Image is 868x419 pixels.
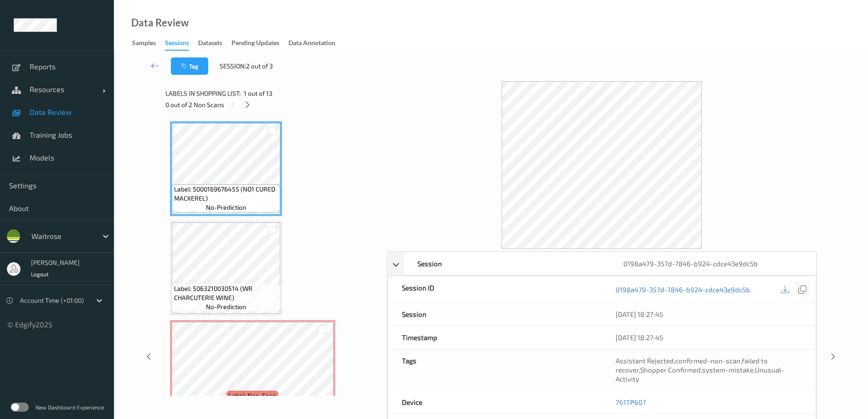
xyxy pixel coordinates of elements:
div: Samples [132,38,156,50]
div: Session ID [388,276,602,302]
div: Pending Updates [231,38,279,50]
span: Assistant Rejected [616,357,674,365]
div: Tags [388,349,602,390]
span: Session: [220,62,246,71]
span: confirmed-non-scan [675,357,740,365]
a: Datasets [198,37,231,50]
div: Data Review [131,18,189,27]
div: Sessions [165,38,189,51]
div: [DATE] 18:27:45 [616,310,802,319]
a: Pending Updates [231,37,288,50]
div: 0198a479-357d-7846-b924-cdce43e9dc5b [610,252,816,275]
a: 0198a479-357d-7846-b924-cdce43e9dc5b [616,285,750,294]
a: Sessions [165,37,198,51]
span: no-prediction [206,203,246,212]
div: Timestamp [388,326,602,349]
div: Session0198a479-357d-7846-b924-cdce43e9dc5b [387,252,817,275]
span: no-prediction [206,302,246,311]
span: Unusual-Activity [616,366,784,383]
span: Label: 5000169676455 (NO1 CURED MACKEREL) [174,185,278,203]
span: Label: Non-Scan [229,391,276,400]
span: 2 out of 3 [246,62,273,71]
span: Shopper Confirmed [640,366,701,374]
div: Session [404,252,610,275]
button: Tag [171,57,208,75]
div: [DATE] 18:27:45 [616,333,802,342]
div: 0 out of 2 Non Scans [165,99,380,110]
span: 1 out of 13 [244,89,272,98]
span: failed to recover [616,357,768,374]
div: Device [388,391,602,414]
span: Labels in shopping list: [165,89,241,98]
a: Data Annotation [288,37,344,50]
div: Session [388,303,602,326]
div: Data Annotation [288,38,335,50]
span: , , , , , [616,357,784,383]
span: Label: 5063210030514 (WR CHARCUTERIE WINE) [174,284,278,302]
span: system-mistake [702,366,754,374]
a: 761TP607 [616,398,646,406]
a: Samples [132,37,165,50]
div: Datasets [198,38,222,50]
